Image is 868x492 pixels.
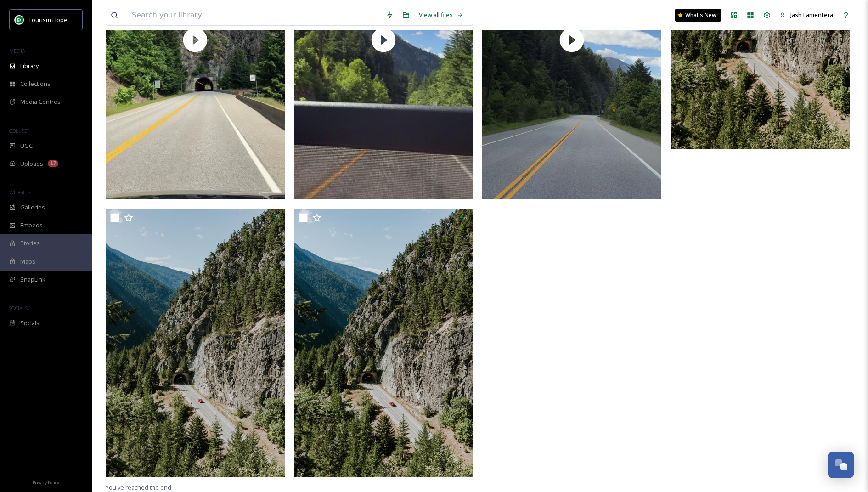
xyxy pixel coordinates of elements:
input: Search your library [127,5,381,25]
span: Socials [20,319,39,328]
span: You've reached the end [106,483,171,492]
span: SOCIALS [9,305,28,311]
span: Media Centres [20,97,61,106]
a: Jash Famentera [775,6,838,24]
span: COLLECT [9,127,29,134]
span: Library [20,62,39,70]
span: SnapLink [20,275,45,284]
span: Galleries [20,203,45,212]
span: Embeds [20,221,43,230]
img: logo.png [15,15,24,24]
span: Jash Famentera [790,11,833,19]
a: View all files [414,6,468,24]
img: 2021.07.22--Day6Hope_Hell'sGateTunnel-3.jpg [106,209,285,477]
span: Collections [20,79,51,88]
a: What's New [675,9,721,22]
span: WIDGETS [9,189,30,196]
div: 17 [48,160,58,167]
span: Privacy Policy [33,480,59,486]
button: Open Chat [828,452,854,478]
span: Maps [20,257,35,266]
a: Privacy Policy [33,476,59,487]
span: Uploads [20,159,43,168]
span: UGC [20,141,33,150]
span: Tourism Hope [28,16,68,24]
span: MEDIA [9,47,25,54]
img: 2021.07.22--Day6Hope_Hell'sGateTunnel-2.jpg [294,209,473,477]
span: Stories [20,239,40,248]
